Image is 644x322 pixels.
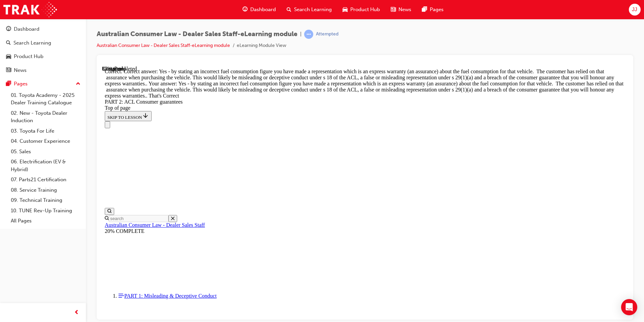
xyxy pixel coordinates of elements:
div: Pages [14,80,28,88]
a: news-iconNews [385,3,417,17]
span: Dashboard [250,6,276,14]
div: Top of page [3,39,523,45]
li: eLearning Module View [237,42,286,50]
a: 10. TUNE Rev-Up Training [8,206,83,216]
a: 08. Service Training [8,185,83,195]
span: pages-icon [422,5,427,14]
div: Attempted [316,31,339,37]
a: 02. New - Toyota Dealer Induction [8,108,83,126]
a: Dashboard [3,23,83,35]
a: car-iconProduct Hub [337,3,385,17]
button: SKIP TO LESSON [3,45,50,55]
span: guage-icon [6,26,11,32]
button: Pages [3,78,83,90]
span: Search Learning [294,6,332,14]
span: car-icon [6,54,11,60]
span: up-icon [76,80,80,88]
span: learningRecordVerb_ATTEMPT-icon [304,30,313,39]
a: 07. Parts21 Certification [8,175,83,185]
div: PART 2: ACL Consumer guarantees [3,33,523,39]
div: Correct. Correct answer: Yes - by stating an incorrect fuel consumption figure you have made a re... [3,3,523,33]
img: Trak [3,2,57,17]
a: search-iconSearch Learning [281,3,337,17]
button: Close search menu [66,149,75,156]
button: Close navigation menu [3,55,8,62]
span: Australian Consumer Law - Dealer Sales Staff-eLearning module [97,30,297,38]
a: 06. Electrification (EV & Hybrid) [8,157,83,175]
a: 09. Technical Training [8,195,83,206]
a: pages-iconPages [417,3,449,17]
div: Dashboard [14,25,39,33]
button: Open search menu [3,142,12,149]
a: Australian Consumer Law - Dealer Sales Staff-eLearning module [97,43,230,48]
span: | [300,30,301,38]
div: Open Intercom Messenger [621,299,637,315]
span: Pages [430,6,444,14]
a: 03. Toyota For Life [8,126,83,136]
a: 04. Customer Experience [8,136,83,146]
span: prev-icon [74,308,79,317]
span: car-icon [343,5,348,14]
button: DashboardSearch LearningProduct HubNews [3,22,83,78]
div: Product Hub [14,53,43,60]
span: pages-icon [6,81,11,87]
a: Search Learning [3,37,83,49]
input: Search [7,149,66,156]
span: JJ [632,6,637,14]
span: News [398,6,411,14]
a: Product Hub [3,50,83,63]
span: Product Hub [350,6,380,14]
span: guage-icon [243,5,248,14]
a: 01. Toyota Academy - 2025 Dealer Training Catalogue [8,90,83,108]
a: Australian Consumer Law - Dealer Sales Staff [3,156,103,162]
span: SKIP TO LESSON [5,49,47,54]
a: guage-iconDashboard [237,3,281,17]
span: news-icon [391,5,396,14]
div: 20% COMPLETE [3,162,523,168]
span: search-icon [6,40,11,46]
a: News [3,64,83,77]
a: 05. Sales [8,146,83,157]
button: JJ [629,4,641,16]
span: search-icon [287,5,291,14]
a: All Pages [8,216,83,226]
div: News [14,66,27,74]
span: news-icon [6,68,11,74]
div: Search Learning [13,39,51,47]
